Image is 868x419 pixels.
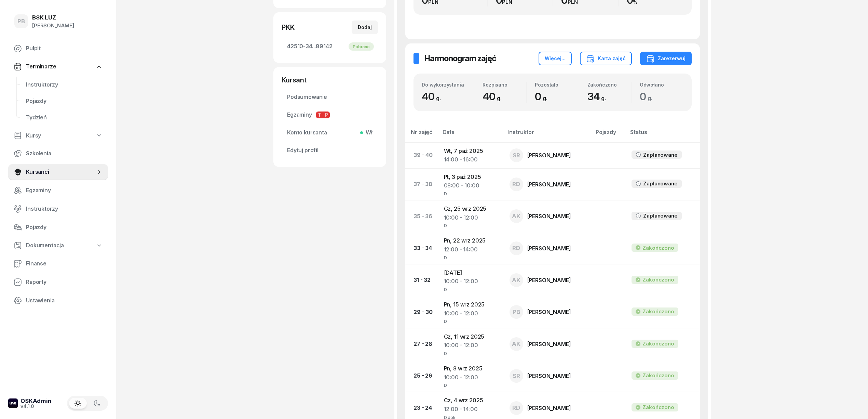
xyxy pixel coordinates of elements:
span: Instruktorzy [26,205,103,213]
small: g. [543,95,547,102]
a: Pulpit [8,40,108,57]
td: Pt, 3 paź 2025 [438,168,504,200]
div: Zarezerwuj [646,54,686,63]
div: v4.1.0 [21,404,52,409]
div: 10:00 - 12:00 [444,213,499,222]
div: 12:00 - 14:00 [444,405,499,414]
td: 31 - 32 [405,264,438,296]
span: Instruktorzy [26,80,103,89]
small: g. [601,95,606,102]
div: Karta zajęć [586,54,626,63]
div: [PERSON_NAME] [527,341,571,347]
a: Pojazdy [8,219,108,236]
span: Terminarze [26,62,56,71]
td: 29 - 30 [405,296,438,328]
th: Status [626,128,700,142]
div: [PERSON_NAME] [32,21,74,30]
td: Wt, 7 paź 2025 [438,142,504,168]
span: T [316,112,323,118]
span: P [323,112,330,118]
a: Tydzień [21,109,108,126]
a: Edytuj profil [282,142,378,159]
div: Zakończono [642,371,674,380]
div: 10:00 - 12:00 [444,309,499,318]
span: AK [512,341,520,347]
div: [PERSON_NAME] [527,405,571,411]
div: 12:00 - 14:00 [444,245,499,254]
span: AK [512,213,520,219]
span: RD [512,405,520,411]
div: D [444,190,499,196]
small: g. [497,95,502,102]
div: Rozpisano [483,82,526,88]
a: Kursy [8,128,108,144]
td: 25 - 26 [405,360,438,392]
div: D [444,318,499,324]
div: 10:00 - 12:00 [444,341,499,350]
a: Ustawienia [8,292,108,309]
th: Instruktor [504,128,592,142]
span: SR [513,153,520,158]
th: Pojazdy [592,128,626,142]
div: D [444,222,499,228]
img: logo-xs-dark@2x.png [8,398,18,408]
span: Podsumowanie [287,93,372,102]
td: [DATE] [438,264,504,296]
span: RD [512,245,520,251]
div: 14:00 - 16:00 [444,155,499,164]
a: Egzaminy [8,182,108,199]
div: D [444,382,499,388]
span: Szkolenia [26,149,103,158]
span: Tydzień [26,113,103,122]
div: [PERSON_NAME] [527,373,571,379]
a: Instruktorzy [21,77,108,93]
div: Zaplanowane [643,150,677,159]
span: SR [513,373,520,379]
a: Raporty [8,274,108,290]
td: 37 - 38 [405,168,438,200]
div: Zakończono [587,82,631,88]
div: Zakończono [642,403,674,412]
div: Zakończono [642,307,674,316]
a: 42510-34...89142Pobrano [282,38,378,55]
a: Konto kursantaWł [282,125,378,141]
span: Pulpit [26,44,103,53]
th: Data [438,128,504,142]
a: Instruktorzy [8,201,108,217]
span: RD [512,181,520,187]
td: 39 - 40 [405,142,438,168]
div: [PERSON_NAME] [527,153,571,158]
div: Zakończono [642,339,674,348]
span: Raporty [26,278,103,287]
td: 33 - 34 [405,232,438,264]
div: 0 [535,90,579,103]
div: [PERSON_NAME] [527,246,571,251]
span: Dokumentacja [26,241,64,250]
span: Konto kursanta [287,128,372,137]
span: Wł [363,128,372,137]
a: Finanse [8,256,108,272]
div: Zakończono [642,275,674,284]
div: Do wykorzystania [422,82,474,88]
td: Pn, 8 wrz 2025 [438,360,504,392]
button: Więcej... [539,52,572,65]
div: Zakończono [642,244,674,252]
div: Dodaj [358,23,372,31]
div: Zaplanowane [643,179,677,188]
small: g. [436,95,441,102]
span: PB [513,309,520,315]
div: Kursant [282,75,378,85]
button: Dodaj [352,21,378,34]
span: PB [17,18,25,24]
span: Kursy [26,131,41,140]
a: Szkolenia [8,145,108,162]
span: 40 [483,90,505,103]
div: [PERSON_NAME] [527,309,571,315]
div: Więcej... [545,54,566,63]
span: Pojazdy [26,97,103,106]
span: Egzaminy [287,110,372,119]
a: Podsumowanie [282,89,378,105]
div: Odwołano [640,82,683,88]
td: Cz, 25 wrz 2025 [438,200,504,232]
a: Kursanci [8,164,108,180]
